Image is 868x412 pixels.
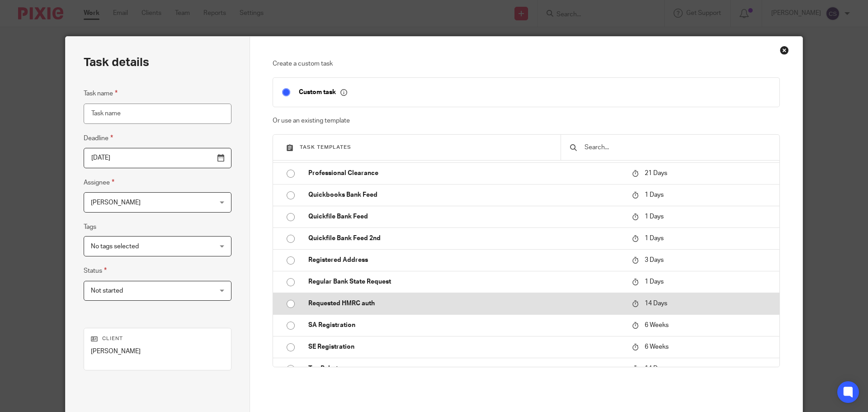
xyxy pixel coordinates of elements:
[308,190,623,199] p: Quickbooks Bank Feed
[84,223,96,232] label: Tags
[645,213,664,220] span: 1 Days
[645,344,669,350] span: 6 Weeks
[84,148,231,168] input: Pick a date
[273,116,780,125] p: Or use an existing template
[91,199,141,206] span: [PERSON_NAME]
[308,277,623,286] p: Regular Bank State Request
[780,46,789,55] div: Close this dialog window
[645,365,667,372] span: 14 Days
[91,288,123,294] span: Not started
[645,279,664,285] span: 1 Days
[91,243,139,250] span: No tags selected
[308,234,623,243] p: Quickfile Bank Feed 2nd
[308,342,623,351] p: SE Registration
[84,177,114,188] label: Assignee
[645,192,664,198] span: 1 Days
[645,322,669,328] span: 6 Weeks
[299,88,347,96] p: Custom task
[273,59,780,68] p: Create a custom task
[84,265,107,276] label: Status
[645,257,664,263] span: 3 Days
[300,145,351,150] span: Task templates
[308,364,623,373] p: Tax Rebate
[645,300,667,307] span: 14 Days
[84,88,118,99] label: Task name
[91,347,224,356] p: [PERSON_NAME]
[84,133,113,143] label: Deadline
[84,104,231,124] input: Task name
[308,299,623,308] p: Requested HMRC auth
[308,169,623,178] p: Professional Clearance
[645,170,667,176] span: 21 Days
[584,142,770,152] input: Search...
[308,321,623,330] p: SA Registration
[308,212,623,221] p: Quickfile Bank Feed
[308,256,623,265] p: Registered Address
[84,55,149,70] h2: Task details
[91,335,224,342] p: Client
[645,235,664,242] span: 1 Days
